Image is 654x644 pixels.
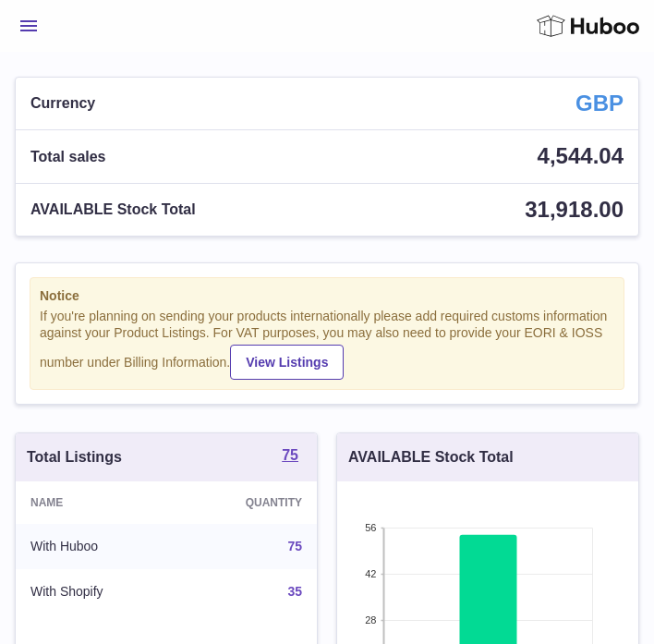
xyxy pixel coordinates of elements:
td: With Shopify [16,569,179,614]
strong: Notice [40,287,614,305]
strong: GBP [575,89,624,118]
text: 56 [365,522,376,533]
h3: Total Listings [27,447,122,468]
span: Currency [30,93,95,114]
span: AVAILABLE Stock Total [30,200,196,220]
a: 75 [287,539,302,553]
h3: AVAILABLE Stock Total [348,447,514,468]
a: View Listings [230,345,344,380]
strong: 75 [282,448,298,463]
a: AVAILABLE Stock Total 31,918.00 [16,184,638,236]
th: Quantity [179,481,317,524]
span: 4,544.04 [538,143,624,168]
a: 35 [287,584,302,599]
td: With Huboo [16,524,179,569]
a: Total sales 4,544.04 [16,130,638,182]
a: 75 [282,448,298,467]
div: If you're planning on sending your products internationally please add required customs informati... [40,308,614,380]
th: Name [16,481,179,524]
text: 28 [365,614,376,626]
span: 31,918.00 [525,197,624,222]
text: 42 [365,568,376,579]
span: Total sales [30,147,106,167]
